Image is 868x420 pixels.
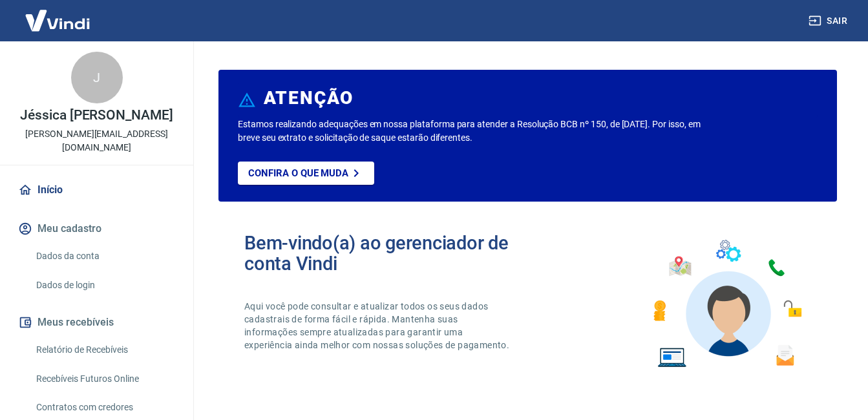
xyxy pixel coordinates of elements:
[31,366,178,392] a: Recebíveis Futuros Online
[31,272,178,299] a: Dados de login
[31,243,178,269] a: Dados da conta
[264,92,354,105] h6: ATENÇÃO
[642,233,811,375] img: Imagem de um avatar masculino com diversos icones exemplificando as funcionalidades do gerenciado...
[71,52,123,103] div: J
[248,167,348,179] p: Confira o que muda
[244,233,528,274] h2: Bem-vindo(a) ao gerenciador de conta Vindi
[806,9,852,33] button: Sair
[16,1,100,40] img: Vindi
[20,109,173,122] p: Jéssica [PERSON_NAME]
[16,176,178,204] a: Início
[31,337,178,363] a: Relatório de Recebíveis
[244,300,512,352] p: Aqui você pode consultar e atualizar todos os seus dados cadastrais de forma fácil e rápida. Mant...
[16,215,178,243] button: Meu cadastro
[10,127,183,154] p: [PERSON_NAME][EMAIL_ADDRESS][DOMAIN_NAME]
[16,308,178,337] button: Meus recebíveis
[238,118,702,145] p: Estamos realizando adequações em nossa plataforma para atender a Resolução BCB nº 150, de [DATE]....
[238,162,374,185] a: Confira o que muda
